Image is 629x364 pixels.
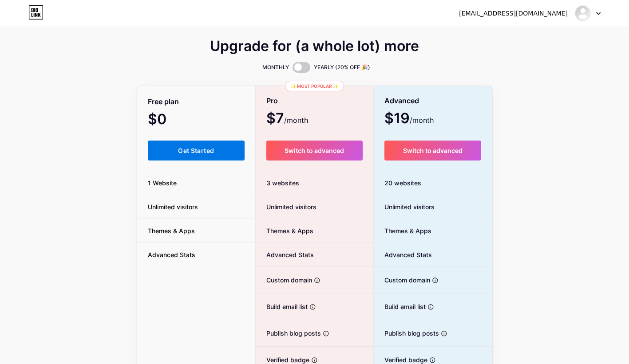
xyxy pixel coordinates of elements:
span: Build email list [374,302,426,311]
span: Upgrade for (a whole lot) more [210,41,419,51]
span: Switch to advanced [285,147,344,154]
span: Themes & Apps [137,226,206,235]
span: /month [284,115,308,125]
button: Switch to advanced [266,141,363,160]
span: Advanced Stats [256,250,314,259]
span: Themes & Apps [374,226,431,235]
span: Free plan [148,94,179,110]
span: Custom domain [256,275,312,285]
span: Publish blog posts [256,329,321,338]
span: Unlimited visitors [256,202,316,211]
span: $19 [384,113,434,125]
span: Get Started [178,147,214,154]
div: ✨ Most popular ✨ [285,81,344,91]
span: 1 Website [137,178,187,188]
span: Unlimited visitors [374,202,435,211]
span: Advanced [384,93,419,109]
span: Publish blog posts [374,329,439,338]
span: MONTHLY [262,63,289,72]
span: Custom domain [374,275,430,285]
button: Get Started [148,141,245,160]
div: [EMAIL_ADDRESS][DOMAIN_NAME] [459,9,568,18]
button: Switch to advanced [384,141,482,160]
span: YEARLY (20% OFF 🎉) [314,63,370,72]
span: Advanced Stats [374,250,432,259]
span: Build email list [256,302,308,311]
span: Themes & Apps [256,226,313,235]
div: 3 websites [256,171,373,195]
span: Unlimited visitors [137,202,209,211]
span: /month [410,115,434,125]
div: 20 websites [374,171,492,195]
span: $7 [266,113,308,125]
span: $0 [148,114,190,126]
span: Switch to advanced [403,147,463,154]
img: carepath [574,5,591,22]
span: Advanced Stats [137,250,206,259]
span: Pro [266,93,278,109]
